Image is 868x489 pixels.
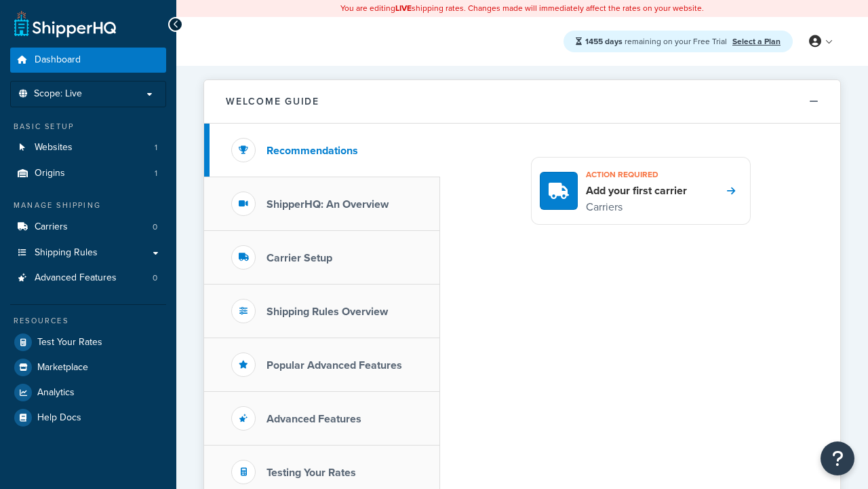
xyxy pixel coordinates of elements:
[10,240,166,266] a: Shipping Rules
[10,215,166,240] li: Carriers
[153,221,157,233] span: 0
[10,135,166,160] li: Websites
[585,35,729,48] span: remaining on your Free Trial
[10,266,166,291] a: Advanced Features0
[155,142,157,153] span: 1
[267,306,388,318] h3: Shipping Rules Overview
[10,405,166,430] a: Help Docs
[34,88,82,100] span: Scope: Live
[10,355,166,380] a: Marketplace
[10,215,166,240] a: Carriers0
[226,96,319,107] h2: Welcome Guide
[10,315,166,327] div: Resources
[37,362,88,374] span: Marketplace
[35,221,68,233] span: Carriers
[204,80,840,124] button: Welcome Guide
[10,380,166,405] a: Analytics
[35,168,65,179] span: Origins
[153,272,157,284] span: 0
[10,48,166,73] a: Dashboard
[395,2,412,14] b: LIVE
[732,35,781,48] a: Select a Plan
[10,266,166,291] li: Advanced Features
[267,145,358,157] h3: Recommendations
[821,441,854,475] button: Open Resource Center
[10,200,166,211] div: Manage Shipping
[10,161,166,186] li: Origins
[267,359,402,372] h3: Popular Advanced Features
[10,121,166,132] div: Basic Setup
[10,161,166,186] a: Origins1
[585,35,623,48] strong: 1455 days
[37,412,81,424] span: Help Docs
[37,387,75,399] span: Analytics
[35,54,81,66] span: Dashboard
[35,272,117,284] span: Advanced Features
[35,247,98,259] span: Shipping Rules
[10,330,166,355] a: Test Your Rates
[267,198,389,211] h3: ShipperHQ: An Overview
[267,252,332,264] h3: Carrier Setup
[586,166,687,183] h3: Action required
[37,337,102,348] span: Test Your Rates
[586,198,687,216] p: Carriers
[10,135,166,160] a: Websites1
[267,413,361,425] h3: Advanced Features
[155,168,157,179] span: 1
[267,467,356,479] h3: Testing Your Rates
[35,142,73,153] span: Websites
[586,183,687,198] h4: Add your first carrier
